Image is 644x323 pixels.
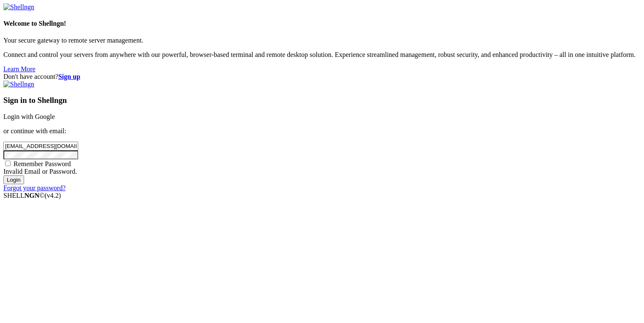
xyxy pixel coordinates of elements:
input: Email address [3,142,78,151]
div: Don't have account? [3,73,641,81]
a: Forgot your password? [3,184,65,191]
a: Login with Google [3,113,55,120]
b: NGN [25,192,40,199]
input: Login [3,175,24,184]
span: 4.2.0 [45,192,61,199]
h4: Welcome to Shellngn! [3,20,641,27]
span: SHELL © [3,192,61,199]
span: Remember Password [14,160,71,167]
img: Shellngn [3,81,34,88]
img: Shellngn [3,3,34,11]
p: Your secure gateway to remote server management. [3,37,641,44]
h3: Sign in to Shellngn [3,96,641,105]
p: or continue with email: [3,127,641,135]
a: Sign up [58,73,80,80]
div: Invalid Email or Password. [3,168,641,175]
a: Learn More [3,65,35,73]
p: Connect and control your servers from anywhere with our powerful, browser-based terminal and remo... [3,51,641,59]
input: Remember Password [5,161,11,166]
